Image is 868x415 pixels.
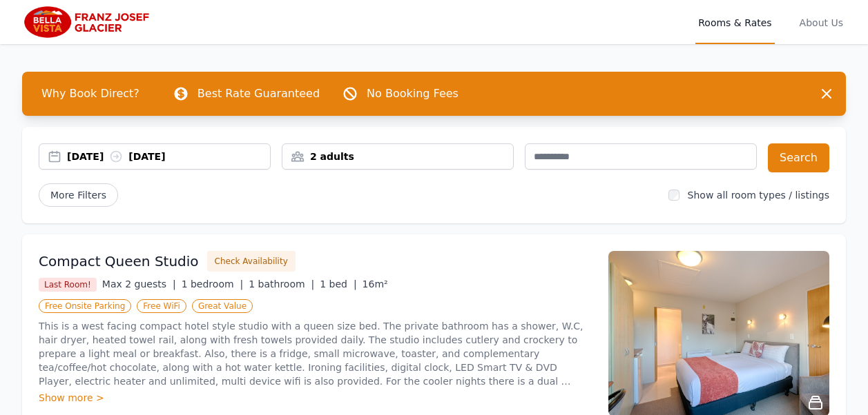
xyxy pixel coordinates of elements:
[102,279,176,290] span: Max 2 guests |
[30,80,151,108] span: Why Book Direct?
[320,279,356,290] span: 1 bed |
[39,299,131,313] span: Free Onsite Parking
[137,299,186,313] span: Free WiFi
[363,279,388,290] span: 16m²
[197,85,320,102] p: Best Rate Guaranteed
[22,6,155,39] img: Bella Vista Franz Josef Glacier
[39,252,199,271] h3: Compact Queen Studio
[39,319,592,388] p: This is a west facing compact hotel style studio with a queen size bed. The private bathroom has ...
[249,279,314,290] span: 1 bathroom |
[207,251,296,272] button: Check Availability
[39,278,97,292] span: Last Room!
[67,150,270,163] div: [DATE] [DATE]
[182,279,244,290] span: 1 bedroom |
[39,183,118,207] span: More Filters
[282,150,513,163] div: 2 adults
[688,190,829,201] label: Show all room types / listings
[367,85,459,102] p: No Booking Fees
[39,391,592,405] div: Show more >
[192,299,253,313] span: Great Value
[768,143,829,172] button: Search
